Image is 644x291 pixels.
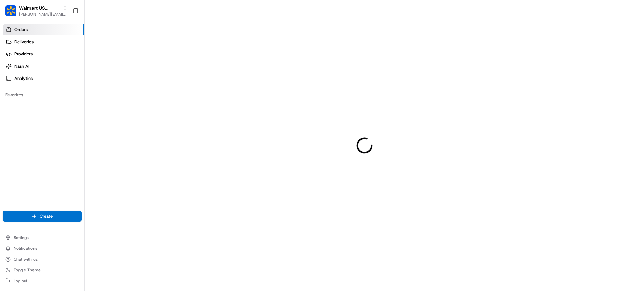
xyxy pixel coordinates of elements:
[48,114,82,120] a: Powered byPylon
[14,75,33,82] span: Analytics
[7,65,19,77] img: 1736555255976-a54dd68f-1ca7-489b-9aae-adbdc363a1c4
[3,90,82,100] div: Favorites
[3,211,82,222] button: Create
[19,5,60,12] button: Walmart US Corporate
[40,213,53,219] span: Create
[3,254,82,264] button: Chat with us!
[3,244,82,253] button: Notifications
[7,7,20,20] img: Nash
[14,63,29,69] span: Nash AI
[54,95,111,108] a: 💻API Documentation
[67,115,82,120] span: Pylon
[3,37,84,47] a: Deliveries
[14,278,27,284] span: Log out
[7,27,123,38] p: Welcome 👋
[19,12,67,17] button: [PERSON_NAME][EMAIL_ADDRESS][DOMAIN_NAME]
[7,99,12,104] div: 📗
[3,49,84,60] a: Providers
[14,235,29,240] span: Settings
[14,39,34,45] span: Deliveries
[14,246,37,251] span: Notifications
[18,44,112,51] input: Clear
[14,27,28,33] span: Orders
[5,5,16,16] img: Walmart US Corporate
[3,233,82,242] button: Settings
[14,256,38,262] span: Chat with us!
[115,67,123,75] button: Start new chat
[23,65,111,71] div: Start new chat
[14,98,52,105] span: Knowledge Base
[3,276,82,286] button: Log out
[23,71,86,77] div: We're available if you need us!
[14,267,41,273] span: Toggle Theme
[3,73,84,84] a: Analytics
[4,95,54,108] a: 📗Knowledge Base
[3,61,84,72] a: Nash AI
[64,98,109,105] span: API Documentation
[57,99,63,104] div: 💻
[3,24,84,35] a: Orders
[3,3,70,19] button: Walmart US CorporateWalmart US Corporate[PERSON_NAME][EMAIL_ADDRESS][DOMAIN_NAME]
[3,265,82,275] button: Toggle Theme
[14,51,33,57] span: Providers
